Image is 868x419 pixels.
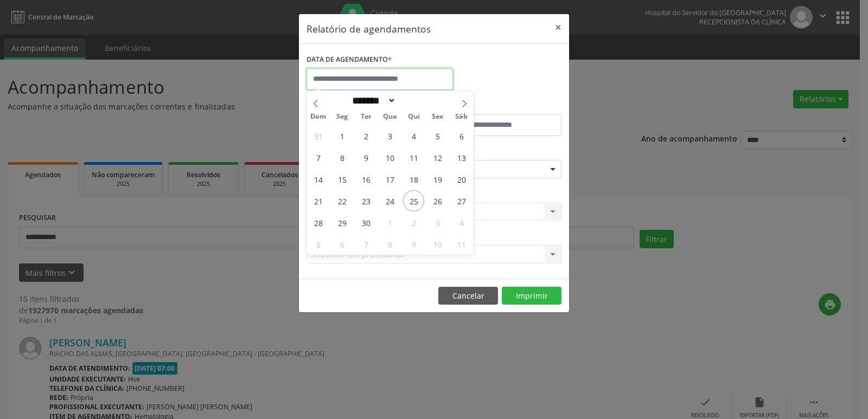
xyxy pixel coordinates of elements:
[308,234,329,255] span: Outubro 5, 2025
[331,190,353,211] span: Setembro 22, 2025
[427,212,448,233] span: Outubro 3, 2025
[427,169,448,190] span: Setembro 19, 2025
[403,234,424,255] span: Outubro 9, 2025
[355,125,376,146] span: Setembro 2, 2025
[403,169,424,190] span: Setembro 18, 2025
[307,22,431,36] h5: Relatório de agendamentos
[437,98,561,114] label: ATÉ
[379,190,400,211] span: Setembro 24, 2025
[379,212,400,233] span: Outubro 1, 2025
[427,147,448,168] span: Setembro 12, 2025
[331,125,353,146] span: Setembro 1, 2025
[308,125,329,146] span: Agosto 31, 2025
[308,212,329,233] span: Setembro 28, 2025
[354,113,378,120] span: Ter
[379,169,400,190] span: Setembro 17, 2025
[426,113,450,120] span: Sex
[402,113,426,120] span: Qui
[403,125,424,146] span: Setembro 4, 2025
[348,95,396,106] select: Month
[450,113,474,120] span: Sáb
[438,287,498,305] button: Cancelar
[308,147,329,168] span: Setembro 7, 2025
[451,234,472,255] span: Outubro 11, 2025
[451,169,472,190] span: Setembro 20, 2025
[308,169,329,190] span: Setembro 14, 2025
[427,234,448,255] span: Outubro 10, 2025
[451,212,472,233] span: Outubro 4, 2025
[547,14,569,41] button: Close
[355,169,376,190] span: Setembro 16, 2025
[355,147,376,168] span: Setembro 9, 2025
[427,190,448,211] span: Setembro 26, 2025
[331,212,353,233] span: Setembro 29, 2025
[379,125,400,146] span: Setembro 3, 2025
[379,234,400,255] span: Outubro 8, 2025
[308,190,329,211] span: Setembro 21, 2025
[355,190,376,211] span: Setembro 23, 2025
[403,147,424,168] span: Setembro 11, 2025
[451,147,472,168] span: Setembro 13, 2025
[331,147,353,168] span: Setembro 8, 2025
[502,287,561,305] button: Imprimir
[331,169,353,190] span: Setembro 15, 2025
[451,125,472,146] span: Setembro 6, 2025
[331,234,353,255] span: Outubro 6, 2025
[451,190,472,211] span: Setembro 27, 2025
[378,113,402,120] span: Qua
[355,212,376,233] span: Setembro 30, 2025
[355,234,376,255] span: Outubro 7, 2025
[427,125,448,146] span: Setembro 5, 2025
[307,51,392,68] label: DATA DE AGENDAMENTO
[403,212,424,233] span: Outubro 2, 2025
[379,147,400,168] span: Setembro 10, 2025
[396,95,432,106] input: Year
[307,113,330,120] span: Dom
[330,113,354,120] span: Seg
[403,190,424,211] span: Setembro 25, 2025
